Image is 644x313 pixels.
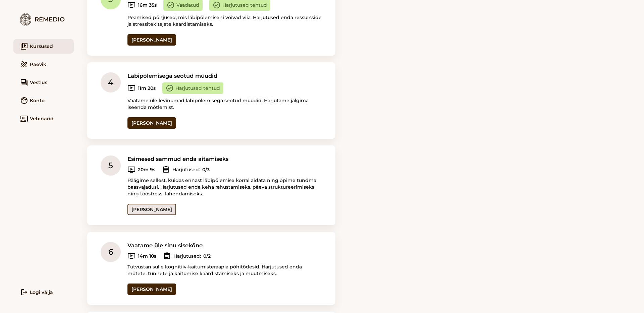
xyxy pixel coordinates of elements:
[13,13,74,25] div: Remedio
[138,2,157,8] b: 16m 35s
[162,82,223,94] div: Harjutused tehtud
[101,72,121,92] div: 4
[127,166,136,174] i: ondemand_video
[20,288,28,296] i: logout
[127,252,136,260] i: ondemand_video
[138,166,155,173] b: 20m 9s
[127,34,176,46] a: [PERSON_NAME]
[127,263,322,277] p: Tutvustan sulle kognitiiv-käitumisteraapia põhitõdesid. Harjutused enda mõtete, tunnete ja käitum...
[20,115,28,123] i: co_present
[127,117,176,129] a: [PERSON_NAME]
[127,284,176,295] a: [PERSON_NAME]
[163,252,211,260] div: Harjutused:
[166,84,174,92] i: check_circle
[127,14,322,27] p: Peamised põhjused, mis läbipõlemiseni võivad viia. Harjutused enda ressursside ja stressitekitaja...
[20,60,28,68] i: draw
[30,79,47,86] span: Vestlus
[127,177,322,197] p: Räägime sellest, kuidas ennast läbipõlemise korral aidata ning õpime tundma baasvajadusi. Harjutu...
[162,166,210,174] div: Harjutused:
[127,84,136,92] i: ondemand_video
[13,39,74,54] a: video_libraryKursused
[20,13,31,25] img: logo.7579ec4f.png
[167,1,175,9] i: check_circle
[162,166,170,174] i: assignment
[101,155,121,176] div: 5
[13,57,74,72] a: drawPäevik
[13,75,74,90] a: forumVestlus
[13,285,74,300] a: logoutLogi välja
[127,72,322,79] h3: Läbipõlemisega seotud müüdid
[13,111,74,126] a: co_presentVebinarid
[203,253,211,259] b: 0/2
[13,93,74,108] a: faceKonto
[20,97,28,105] i: face
[213,1,221,9] i: check_circle
[138,85,156,91] b: 11m 20s
[20,78,28,86] i: forum
[138,253,156,259] b: 14m 10s
[101,242,121,262] div: 6
[127,97,322,111] p: Vaatame üle levinumad läbipõlemisega seotud müüdid. Harjutame jälgima iseenda mõtlemist.
[20,42,28,50] i: video_library
[127,204,176,215] a: [PERSON_NAME]
[127,242,322,249] h3: Vaatame üle sinu sisekõne
[127,155,322,162] h3: Esimesed sammud enda aitamiseks
[127,1,136,9] i: ondemand_video
[202,166,210,173] b: 0/3
[163,252,171,260] i: assignment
